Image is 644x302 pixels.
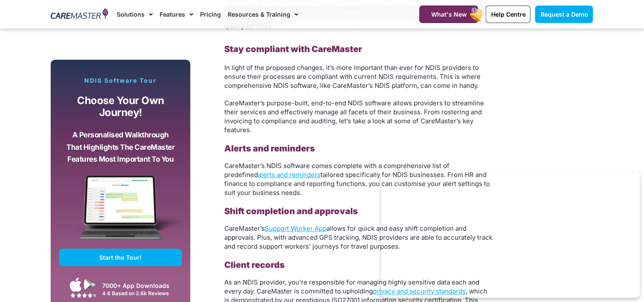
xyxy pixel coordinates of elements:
[224,162,449,179] span: CareMaster’s NDIS software comes complete with a comprehensive list of predefined
[258,171,321,179] a: alerts and reminders
[431,11,467,18] span: What's New
[419,6,478,23] a: What's New
[66,129,175,166] p: A personalised walkthrough that highlights the CareMaster features most important to you
[70,277,82,292] img: Apple App Store Icon
[99,254,142,261] span: Start the Tour!
[224,224,492,250] span: allows for quick and easy shift completion and approvals. Plus, with advanced GPS tracking, NDIS ...
[224,44,362,54] strong: Stay compliant with CareMaster
[59,175,182,249] img: CareMaster Software Mockup on Screen
[224,260,285,270] strong: Client records
[535,6,593,23] a: Request a Demo
[102,290,177,296] div: 4.6 Based on 2.6k Reviews
[224,224,265,232] span: CareMaster’s
[224,206,358,216] strong: Shift completion and approvals
[265,224,326,232] a: Support Worker App
[59,77,182,84] p: NDIS Software Tour
[84,278,96,291] img: Google Play App Icon
[59,249,182,266] a: Start the Tour!
[224,64,481,90] span: In light of the proposed changes, it’s more important than ever for NDIS providers to ensure thei...
[51,8,108,21] img: CareMaster Logo
[102,281,177,290] div: 7000+ App Downloads
[224,99,484,134] span: CareMaster’s purpose-built, end-to-end NDIS software allows providers to streamline their service...
[224,143,315,154] strong: Alerts and reminders
[491,11,525,18] span: Help Centre
[381,171,640,298] iframe: Popup CTA
[540,11,588,18] span: Request a Demo
[224,278,479,295] span: As an NDIS provider, you’re responsible for managing highly sensitive data each and every day. Ca...
[70,293,96,298] img: Google Play Store App Review Stars
[373,287,466,295] a: privacy and security standards
[486,6,530,23] a: Help Centre
[66,95,175,119] p: Choose your own journey!
[224,171,490,197] span: tailored specifically for NDIS businesses. From HR and finance to compliance and reporting functi...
